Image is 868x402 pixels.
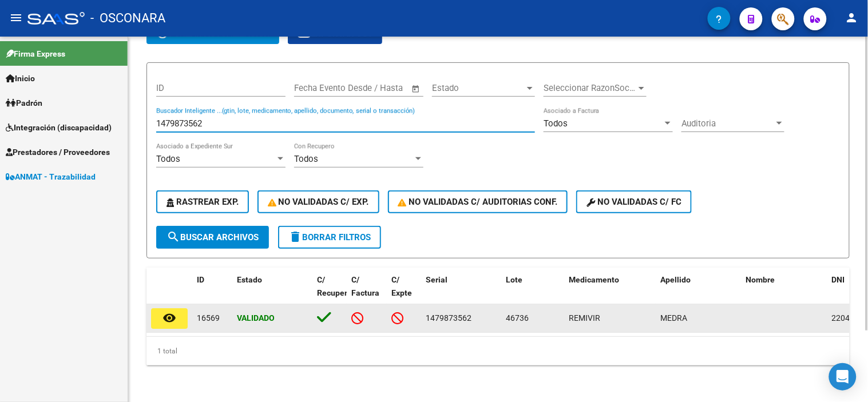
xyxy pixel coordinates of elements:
[347,268,387,318] datatable-header-cell: C/ Factura
[564,268,656,318] datatable-header-cell: Medicamento
[388,190,568,213] button: No Validadas c/ Auditorias Conf.
[237,313,275,323] strong: Validado
[288,230,302,244] mat-icon: delete
[278,226,381,249] button: Borrar Filtros
[544,118,568,129] span: Todos
[6,47,65,60] span: Firma Express
[167,197,239,207] span: Rastrear Exp.
[146,337,850,365] div: 1 total
[569,275,619,284] span: Medicamento
[6,146,110,158] span: Prestadores / Proveedores
[586,197,681,207] span: No validadas c/ FC
[232,268,312,318] datatable-header-cell: Estado
[506,275,522,284] span: Lote
[660,313,687,323] span: MEDRA
[387,268,421,318] datatable-header-cell: C/ Expte
[312,268,347,318] datatable-header-cell: C/ Recupero
[544,83,636,93] span: Seleccionar RazonSocial
[167,230,180,244] mat-icon: search
[576,190,692,213] button: No validadas c/ FC
[829,363,857,391] div: Open Intercom Messenger
[197,275,204,284] span: ID
[656,268,742,318] datatable-header-cell: Apellido
[288,232,371,242] span: Borrar Filtros
[197,313,220,323] span: 16569
[742,268,827,318] datatable-header-cell: Nombre
[832,275,845,284] span: DNI
[746,275,775,284] span: Nombre
[351,275,379,297] span: C/ Factura
[410,82,423,95] button: Open calendar
[9,11,23,25] mat-icon: menu
[156,154,180,164] span: Todos
[257,190,379,213] button: No Validadas c/ Exp.
[681,118,774,129] span: Auditoria
[156,190,249,213] button: Rastrear Exp.
[6,97,42,109] span: Padrón
[398,197,558,207] span: No Validadas c/ Auditorias Conf.
[156,29,270,39] span: forzar actualizacion
[660,275,691,284] span: Apellido
[294,154,318,164] span: Todos
[506,313,529,323] span: 46736
[569,313,600,323] span: REMIVIR
[156,226,269,249] button: Buscar Archivos
[192,268,232,318] datatable-header-cell: ID
[845,11,859,25] mat-icon: person
[432,83,525,93] span: Estado
[6,170,96,183] span: ANMAT - Trazabilidad
[391,275,412,297] span: C/ Expte
[167,232,259,242] span: Buscar Archivos
[6,121,112,134] span: Integración (discapacidad)
[268,197,369,207] span: No Validadas c/ Exp.
[351,83,406,93] input: Fecha fin
[421,268,501,318] datatable-header-cell: Serial
[90,6,165,31] span: - OSCONARA
[297,29,373,39] span: Exportar CSV
[294,83,340,93] input: Fecha inicio
[162,311,176,325] mat-icon: remove_red_eye
[6,72,35,85] span: Inicio
[237,275,262,284] span: Estado
[426,313,471,323] span: 1479873562
[501,268,564,318] datatable-header-cell: Lote
[317,275,352,297] span: C/ Recupero
[426,275,447,284] span: Serial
